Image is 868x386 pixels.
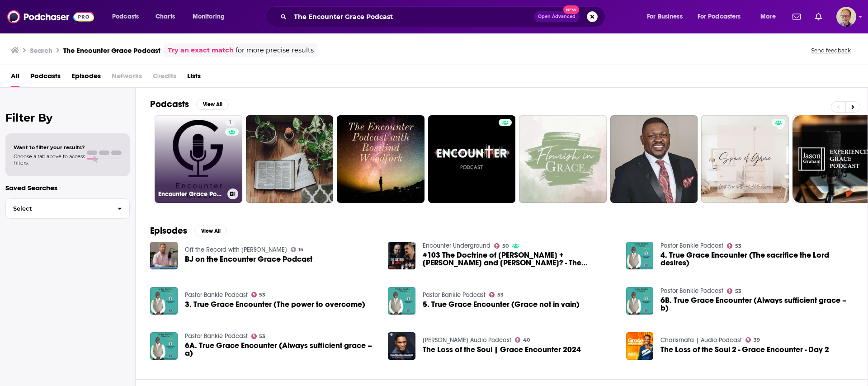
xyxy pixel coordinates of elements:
[647,10,683,23] span: For Business
[193,10,225,23] span: Monitoring
[660,242,723,249] a: Pastor Bankie Podcast
[5,111,130,124] h2: Filter By
[660,336,742,344] a: Charismata | Audio Podcast
[185,255,312,263] a: BJ on the Encounter Grace Podcast
[259,334,265,339] span: 53
[236,45,314,56] span: for more precise results
[735,244,741,248] span: 53
[423,242,491,249] a: Encounter Underground
[423,251,615,267] a: #103 The Doctrine of Grace + Tucker and Elon? - The Encounter Underground Podcast
[388,287,415,315] img: 5. True Grace Encounter (Grace not in vain)
[14,144,85,151] span: Want to filter your results?
[735,289,741,293] span: 53
[497,293,504,297] span: 53
[229,118,232,127] span: 1
[168,45,234,56] a: Try an exact match
[150,225,227,236] a: EpisodesView All
[388,242,415,269] img: #103 The Doctrine of Grace + Tucker and Elon? - The Encounter Underground Podcast
[185,301,365,308] a: 3. True Grace Encounter (The power to overcome)
[298,248,303,252] span: 15
[811,9,826,24] a: Show notifications dropdown
[30,69,61,87] a: Podcasts
[6,206,110,212] span: Select
[71,69,101,87] a: Episodes
[251,334,266,339] a: 53
[660,287,723,295] a: Pastor Bankie Podcast
[291,247,304,252] a: 15
[194,226,227,236] button: View All
[626,242,654,269] img: 4. True Grace Encounter (The sacrifice the Lord desires)
[11,69,19,87] span: All
[150,332,178,360] img: 6A. True Grace Encounter (Always sufficient grace – a)
[150,99,229,110] a: PodcastsView All
[727,243,741,249] a: 53
[563,5,580,14] span: New
[760,10,776,23] span: More
[185,246,287,254] a: Off the Record with BJ Murphy
[186,9,236,24] button: open menu
[187,69,201,87] a: Lists
[626,287,654,315] img: 6B. True Grace Encounter (Always sufficient grace – b)
[150,287,178,315] img: 3. True Grace Encounter (The power to overcome)
[259,293,265,297] span: 53
[836,7,856,27] button: Show profile menu
[789,9,804,24] a: Show notifications dropdown
[502,244,509,248] span: 50
[150,99,189,110] h2: Podcasts
[185,291,248,299] a: Pastor Bankie Podcast
[225,119,236,126] a: 1
[641,9,694,24] button: open menu
[251,292,266,297] a: 53
[423,346,581,353] a: The Loss of the Soul | Grace Encounter 2024
[692,9,754,24] button: open menu
[112,69,142,87] span: Networks
[388,332,415,360] img: The Loss of the Soul | Grace Encounter 2024
[423,336,511,344] a: David Adu-Gyamfi Audio Podcast
[290,9,534,24] input: Search podcasts, credits, & more...
[156,10,175,23] span: Charts
[836,7,856,27] img: User Profile
[660,297,853,312] a: 6B. True Grace Encounter (Always sufficient grace – b)
[63,46,160,55] h3: The Encounter Grace Podcast
[423,301,580,308] a: 5. True Grace Encounter (Grace not in vain)
[515,337,530,343] a: 40
[158,190,224,198] h3: Encounter Grace Podcast
[660,251,853,267] a: 4. True Grace Encounter (The sacrifice the Lord desires)
[185,332,248,340] a: Pastor Bankie Podcast
[494,243,509,249] a: 50
[660,346,829,353] a: The Loss of the Soul 2 - Grace Encounter - Day 2
[7,8,94,25] img: Podchaser - Follow, Share and Rate Podcasts
[836,7,856,27] span: Logged in as tommy.lynch
[106,9,151,24] button: open menu
[112,10,139,23] span: Podcasts
[698,10,741,23] span: For Podcasters
[185,342,377,357] span: 6A. True Grace Encounter (Always sufficient grace – a)
[754,9,787,24] button: open menu
[153,69,176,87] span: Credits
[150,9,180,24] a: Charts
[196,99,229,110] button: View All
[626,332,654,360] img: The Loss of the Soul 2 - Grace Encounter - Day 2
[489,292,504,297] a: 53
[727,288,741,294] a: 53
[5,198,130,219] button: Select
[274,6,614,27] div: Search podcasts, credits, & more...
[155,115,242,203] a: 1Encounter Grace Podcast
